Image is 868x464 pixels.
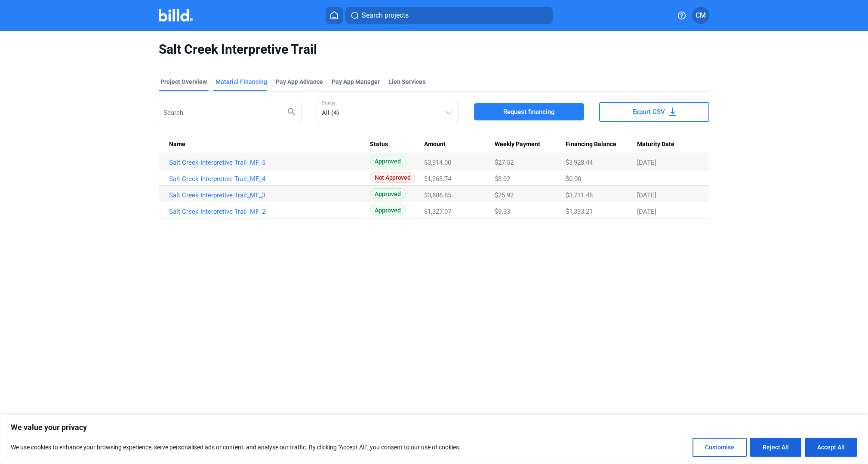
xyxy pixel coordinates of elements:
div: Material Financing [215,77,267,86]
div: Project Overview [160,77,207,86]
span: Pay App Manager [332,77,380,86]
span: Not Approved [370,172,415,183]
button: Customise [693,438,747,457]
p: We value your privacy [11,422,857,433]
button: Accept All [805,438,857,457]
span: $8.92 [495,175,510,183]
span: Financing Balance [566,141,616,148]
span: Export CSV [632,108,665,116]
a: Salt Creek Interpretive Trail_MF_5 [169,159,370,166]
span: Approved [370,188,406,199]
div: Lien Services [388,77,425,86]
span: $1,268.74 [424,175,451,183]
span: $3,928.44 [566,159,593,166]
span: Amount [424,141,446,148]
mat-icon: search [286,106,297,117]
span: $1,333.21 [566,208,593,215]
div: Name [169,141,370,148]
span: Approved [370,156,406,166]
span: $3,686.85 [424,191,451,199]
button: Search projects [345,7,553,24]
span: $1,327.07 [424,208,451,215]
span: CM [696,10,706,21]
div: Financing Balance [566,141,637,148]
button: Reject All [750,438,801,457]
span: Approved [370,205,406,215]
button: Export CSV [599,102,709,122]
div: Amount [424,141,495,148]
span: [DATE] [637,208,656,215]
span: Request financing [503,108,555,116]
a: Salt Creek Interpretive Trail_MF_3 [169,191,370,199]
span: Name [169,141,185,148]
button: Request financing [474,103,584,120]
img: Billd Company Logo [159,9,193,22]
div: Pay App Advance [276,77,323,86]
span: Salt Creek Interpretive Trail [159,41,709,58]
span: $0.00 [566,175,581,183]
span: [DATE] [637,159,656,166]
a: Salt Creek Interpretive Trail_MF_4 [169,175,370,183]
span: $25.92 [495,191,514,199]
span: Maturity Date [637,141,674,148]
span: $3,711.48 [566,191,593,199]
button: CM [692,7,709,24]
span: Search projects [362,10,409,21]
div: Status [370,141,424,148]
span: Status [370,141,388,148]
span: [DATE] [637,191,656,199]
p: We use cookies to enhance your browsing experience, serve personalised ads or content, and analys... [11,442,461,452]
mat-select-trigger: All (4) [322,109,339,117]
div: Weekly Payment [495,141,566,148]
div: Maturity Date [637,141,699,148]
span: $3,914.00 [424,159,451,166]
span: $9.33 [495,208,510,215]
span: Weekly Payment [495,141,540,148]
span: $27.52 [495,159,514,166]
a: Salt Creek Interpretive Trail_MF_2 [169,208,370,215]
